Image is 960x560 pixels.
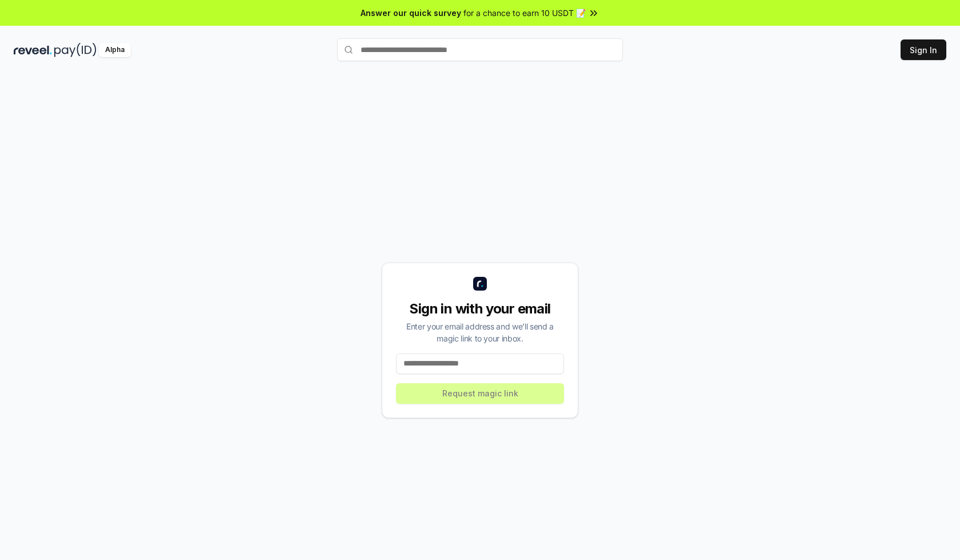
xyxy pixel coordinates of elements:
[901,39,946,60] button: Sign In
[396,320,564,344] div: Enter your email address and we’ll send a magic link to your inbox.
[14,43,52,57] img: reveel_dark
[361,7,461,19] span: Answer our quick survey
[54,43,97,57] img: pay_id
[473,277,487,291] img: logo_small
[396,300,564,318] div: Sign in with your email
[99,43,131,57] div: Alpha
[463,7,586,19] span: for a chance to earn 10 USDT 📝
